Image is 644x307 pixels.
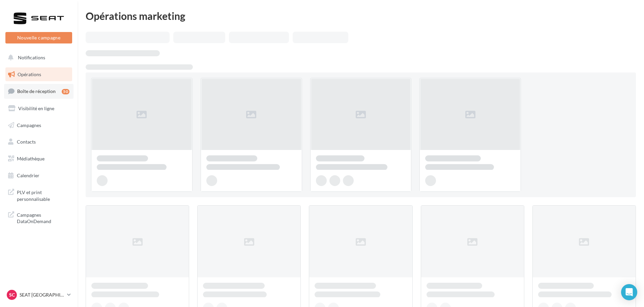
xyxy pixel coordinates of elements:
[17,173,39,178] span: Calendrier
[17,156,45,161] span: Médiathèque
[4,118,74,132] a: Campagnes
[9,291,15,298] span: SC
[4,152,74,166] a: Médiathèque
[62,89,69,94] div: 50
[17,88,56,94] span: Boîte de réception
[4,168,74,183] a: Calendrier
[5,288,72,301] a: SC SEAT [GEOGRAPHIC_DATA]
[17,188,69,202] span: PLV et print personnalisable
[86,11,636,21] div: Opérations marketing
[4,185,74,205] a: PLV et print personnalisable
[4,208,74,227] a: Campagnes DataOnDemand
[4,135,74,149] a: Contacts
[5,32,72,43] button: Nouvelle campagne
[4,84,74,98] a: Boîte de réception50
[18,71,41,77] span: Opérations
[17,210,69,225] span: Campagnes DataOnDemand
[621,284,637,300] div: Open Intercom Messenger
[20,291,64,298] p: SEAT [GEOGRAPHIC_DATA]
[17,139,36,145] span: Contacts
[17,122,41,128] span: Campagnes
[4,67,74,82] a: Opérations
[18,105,54,111] span: Visibilité en ligne
[18,55,45,60] span: Notifications
[4,51,71,65] button: Notifications
[4,101,74,116] a: Visibilité en ligne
